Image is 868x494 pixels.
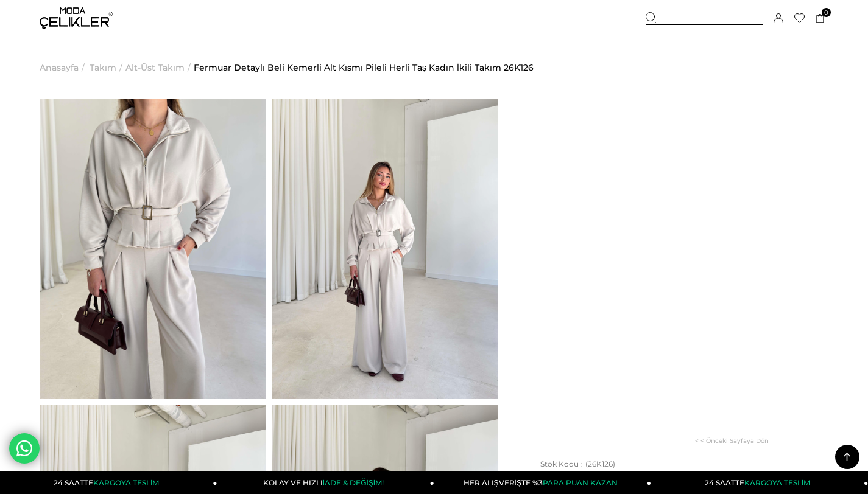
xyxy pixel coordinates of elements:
a: Fermuar Detaylı Beli Kemerli Alt Kısmı Pileli Herli Taş Kadın İkili Takım 26K126 [194,37,534,99]
li: > [125,37,194,99]
a: < < Önceki Sayfaya Dön [695,437,769,445]
img: logo [40,7,113,29]
a: 0 [816,14,825,23]
span: PARA PUAN KAZAN [543,478,618,487]
span: Stok Kodu [540,459,585,468]
span: KARGOYA TESLİM [744,478,810,487]
a: KOLAY VE HIZLIİADE & DEĞİŞİM! [217,471,434,494]
span: KARGOYA TESLİM [93,478,159,487]
span: 0 [822,8,831,17]
span: (26K126) [540,459,615,468]
a: Alt-Üst Takım [125,37,185,99]
a: 24 SAATTEKARGOYA TESLİM [651,471,868,494]
img: Herli takım 26K126 [272,99,498,399]
span: İADE & DEĞİŞİM! [323,478,384,487]
a: HER ALIŞVERİŞTE %3PARA PUAN KAZAN [434,471,651,494]
li: > [90,37,125,99]
li: > [40,37,88,99]
img: Herli takım 26K126 [40,99,266,399]
a: Anasayfa [40,37,79,99]
a: Takım [90,37,116,99]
